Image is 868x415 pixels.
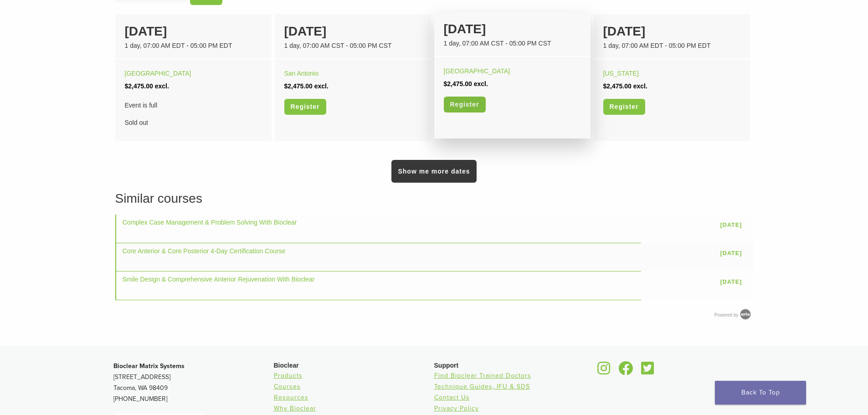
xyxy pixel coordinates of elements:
[595,367,614,376] a: Bioclear
[284,22,421,41] div: [DATE]
[434,362,459,369] span: Support
[123,219,297,226] a: Complex Case Management & Problem Solving With Bioclear
[125,82,153,90] span: $2,475.00
[284,70,319,77] a: San Antonio
[123,247,286,255] a: Core Anterior & Core Posterior 4-Day Certification Course
[113,362,185,370] strong: Bioclear Matrix Systems
[434,394,470,401] a: Contact Us
[444,80,472,87] span: $2,475.00
[739,307,752,321] img: Arlo training & Event Software
[715,381,806,405] a: Back To Top
[434,383,530,390] a: Technique Guides, IFU & SDS
[125,22,262,41] div: [DATE]
[274,372,303,379] a: Products
[274,405,316,412] a: Why Bioclear
[113,361,274,405] p: [STREET_ADDRESS] Tacoma, WA 98409 [PHONE_NUMBER]
[314,82,329,90] span: excl.
[284,41,421,51] div: 1 day, 07:00 AM CST - 05:00 PM CST
[603,70,639,77] a: [US_STATE]
[274,383,301,390] a: Courses
[716,218,747,232] a: [DATE]
[714,313,753,318] a: Powered by
[444,67,510,75] a: [GEOGRAPHIC_DATA]
[274,394,308,401] a: Resources
[603,82,632,90] span: $2,475.00
[434,405,479,412] a: Privacy Policy
[125,99,262,129] div: Sold out
[274,362,299,369] span: Bioclear
[444,20,581,39] div: [DATE]
[284,82,313,90] span: $2,475.00
[474,80,488,87] span: excl.
[603,22,740,41] div: [DATE]
[603,41,740,51] div: 1 day, 07:00 AM EDT - 05:00 PM EDT
[123,276,315,283] a: Smile Design & Comprehensive Anterior Rejuvenation With Bioclear
[391,160,476,183] a: Show me more dates
[434,372,531,379] a: Find Bioclear Trained Doctors
[444,39,581,48] div: 1 day, 07:00 AM CST - 05:00 PM CST
[125,99,262,112] span: Event is full
[603,99,645,115] a: Register
[616,367,637,376] a: Bioclear
[284,99,326,115] a: Register
[125,70,191,77] a: [GEOGRAPHIC_DATA]
[633,82,647,90] span: excl.
[638,367,657,376] a: Bioclear
[716,246,747,261] a: [DATE]
[115,189,753,208] h3: Similar courses
[716,275,747,289] a: [DATE]
[155,82,169,90] span: excl.
[444,97,486,113] a: Register
[125,41,262,51] div: 1 day, 07:00 AM EDT - 05:00 PM EDT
